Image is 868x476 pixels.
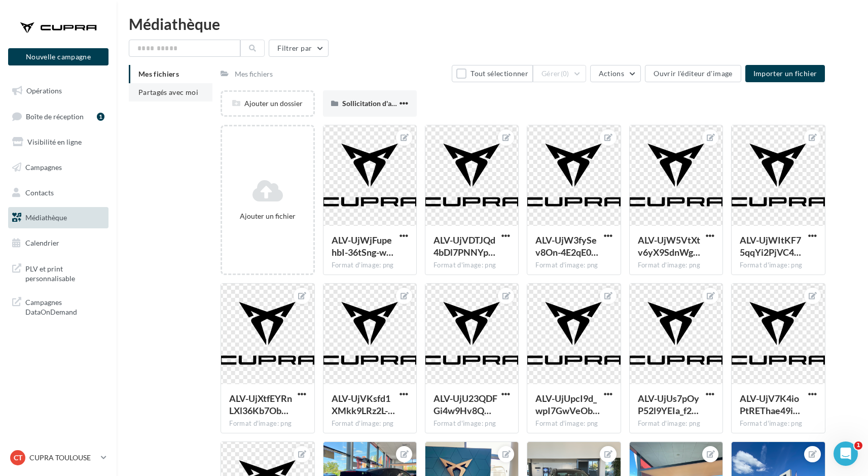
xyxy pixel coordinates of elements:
[6,291,111,321] a: Campagnes DataOnDemand
[229,419,306,428] div: Format d'image: png
[740,393,800,416] span: ALV-UjV7K4ioPtREThae49i1s7wBvfUniM9vGrWK4PeGg_7_ZgLBvnXO
[6,157,111,178] a: Campagnes
[332,261,408,270] div: Format d'image: png
[535,261,612,270] div: Format d'image: png
[638,393,699,416] span: ALV-UjUs7pOyP52l9YEIa_f2Rf8OL3xqMOcdb_eYNnNR04tQwEBKkr2F
[138,70,179,78] span: Mes fichiers
[740,261,816,270] div: Format d'image: png
[6,207,111,228] a: Médiathèque
[433,261,510,270] div: Format d'image: png
[452,65,533,82] button: Tout sélectionner
[535,234,598,258] span: ALV-UjW3fySev8On-4E2qE0l0zldTiegIxSyZ11br3Tn8z1CxKOzJ_7s
[332,393,395,416] span: ALV-UjVKsfd1XMkk9LRz2L-dcm1Ow04JTk0lOHC2Gs57YY_wwGBVOAf0
[129,16,856,31] div: Médiathèque
[590,65,641,82] button: Actions
[740,419,816,428] div: Format d'image: png
[25,295,104,317] span: Campagnes DataOnDemand
[6,131,111,153] a: Visibilité en ligne
[638,261,714,270] div: Format d'image: png
[226,211,309,221] div: Ajouter un fichier
[645,65,741,82] button: Ouvrir l'éditeur d'image
[433,419,510,428] div: Format d'image: png
[25,188,54,196] span: Contacts
[6,232,111,254] a: Calendrier
[229,393,292,416] span: ALV-UjXtfEYRnLXl36Kb7ObwRPmiobZXqYPeDE2N9qXiRP58cmJM0njj
[638,419,714,428] div: Format d'image: png
[535,419,612,428] div: Format d'image: png
[8,48,108,65] button: Nouvelle campagne
[740,234,801,258] span: ALV-UjWItKF75qqYi2PjVC4nGi3ufEj34PmQqdX-QmMB2_5B692C6Wbb
[29,453,97,463] p: CUPRA TOULOUSE
[535,393,600,416] span: ALV-UjUpcI9d_wpI7GwVeObprCdP12D5tou266BR3CkRXnvNCRTF_gB9
[25,239,59,247] span: Calendrier
[433,234,495,258] span: ALV-UjVDTJQd4bDl7PNNYpY8TrhPAQHgD611TKU8JWYUH1SiC5f4Tz6p
[97,113,104,121] div: 1
[561,70,569,78] span: (0)
[8,448,108,467] a: CT CUPRA TOULOUSE
[138,88,198,96] span: Partagés avec moi
[6,106,111,127] a: Boîte de réception1
[6,80,111,101] a: Opérations
[342,99,400,108] span: Sollicitation d'avis
[854,441,862,450] span: 1
[6,258,111,288] a: PLV et print personnalisable
[745,65,825,82] button: Importer un fichier
[25,262,104,284] span: PLV et print personnalisable
[269,40,329,57] button: Filtrer par
[433,393,497,416] span: ALV-UjU23QDFGi4w9Hv8QBfRFGoZeVtPvMYoR7Lr2p4amHjpjGZ1TGwe
[25,163,62,172] span: Campagnes
[25,213,67,222] span: Médiathèque
[332,234,393,258] span: ALV-UjWjFupehbI-36tSng-widwNo5JZdcfiDXQ8VVkBzRWwlNvjZC2w
[638,234,700,258] span: ALV-UjW5VtXtv6yX9SdnWgb7FMctl0DJiZk5pJNea17IoY1Exl6_F3lO
[599,69,624,78] span: Actions
[222,98,313,109] div: Ajouter un dossier
[26,112,84,120] span: Boîte de réception
[834,441,858,466] iframe: Intercom live chat
[533,65,586,82] button: Gérer(0)
[14,453,22,463] span: CT
[27,138,82,146] span: Visibilité en ligne
[26,86,62,95] span: Opérations
[235,69,273,79] div: Mes fichiers
[6,182,111,203] a: Contacts
[753,69,817,78] span: Importer un fichier
[332,419,408,428] div: Format d'image: png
